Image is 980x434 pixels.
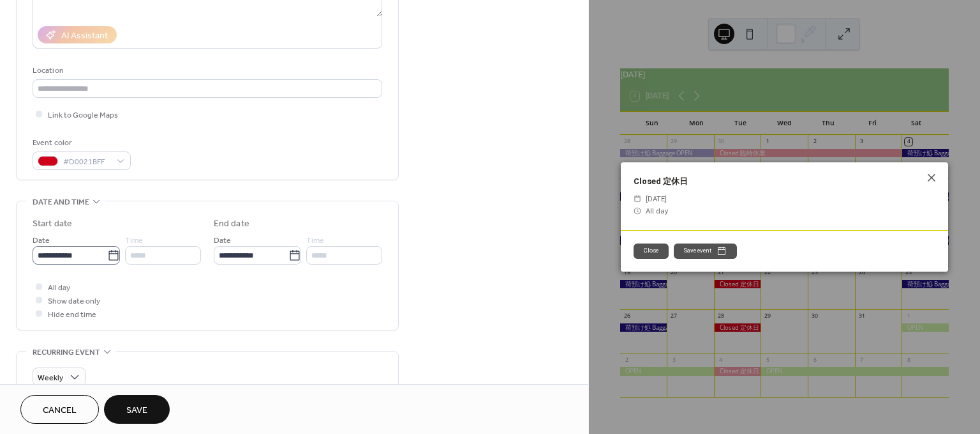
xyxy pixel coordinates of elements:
span: Date [33,234,50,247]
span: Cancel [43,404,77,417]
div: Closed 定休日 [621,175,948,187]
span: Time [306,234,324,247]
div: ​ [634,205,642,217]
span: Date and time [33,196,89,209]
button: Save event [674,244,737,259]
div: Location [33,64,380,77]
span: [DATE] [646,193,667,205]
div: End date [214,217,249,231]
span: #D0021BFF [63,155,110,169]
div: Event color [33,136,128,150]
span: Recurring event [33,346,100,359]
span: Date [214,234,231,247]
span: All day [48,281,70,295]
span: Time [125,234,143,247]
span: Show date only [48,295,100,308]
button: Close [634,244,669,259]
span: Link to Google Maps [48,109,118,122]
span: Weekly [38,371,63,385]
div: ​ [634,193,642,205]
span: Hide end time [48,308,96,322]
button: Save [104,395,170,424]
div: Start date [33,217,72,231]
span: All day [646,205,668,217]
span: Save [126,404,147,417]
button: Cancel [20,395,99,424]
